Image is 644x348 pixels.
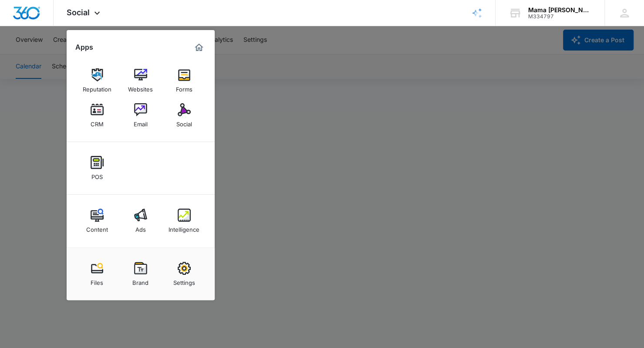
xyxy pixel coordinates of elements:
[168,257,201,291] a: Settings
[75,43,93,51] h2: Apps
[67,8,90,17] span: Social
[124,99,157,132] a: Email
[128,81,153,93] div: Websites
[173,275,195,286] div: Settings
[168,64,201,97] a: Forms
[91,275,103,286] div: Files
[124,257,157,291] a: Brand
[91,116,104,128] div: CRM
[134,116,148,128] div: Email
[528,14,592,20] div: account id
[124,64,157,97] a: Websites
[135,222,146,233] div: Ads
[192,41,206,54] a: Marketing 360® Dashboard
[176,116,192,128] div: Social
[132,275,148,286] div: Brand
[168,204,201,237] a: Intelligence
[86,222,108,233] div: Content
[81,152,114,185] a: POS
[176,81,192,93] div: Forms
[91,169,103,180] div: POS
[83,81,111,93] div: Reputation
[528,7,592,14] div: account name
[81,204,114,237] a: Content
[81,64,114,97] a: Reputation
[81,257,114,291] a: Files
[81,99,114,132] a: CRM
[168,99,201,132] a: Social
[169,222,199,233] div: Intelligence
[124,204,157,237] a: Ads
